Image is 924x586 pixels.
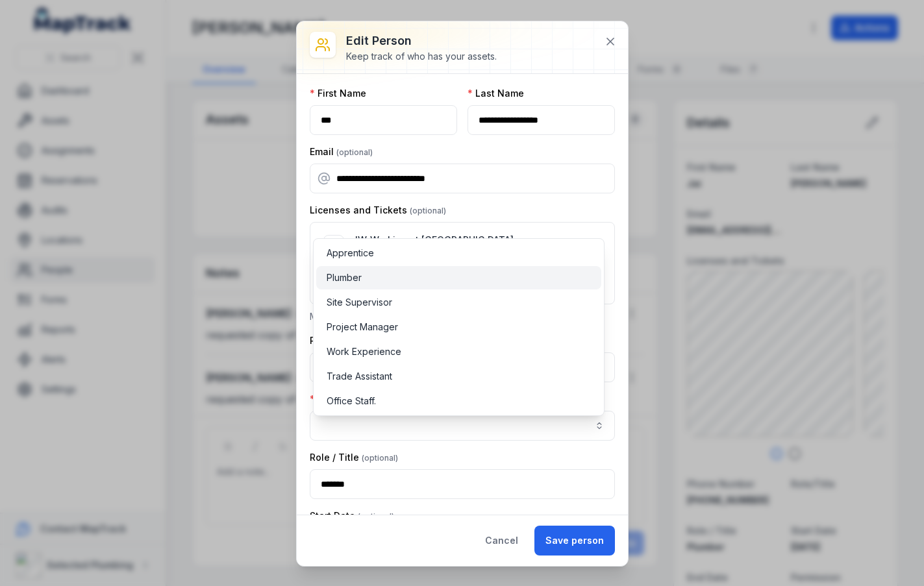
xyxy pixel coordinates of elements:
span: Work Experience [327,345,401,358]
span: Office Staff. [327,395,376,408]
span: Trade Assistant [327,370,392,383]
span: Apprentice [327,247,374,260]
span: Project Manager [327,321,398,334]
span: Plumber [327,271,362,284]
span: Site Supervisor [327,296,392,309]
